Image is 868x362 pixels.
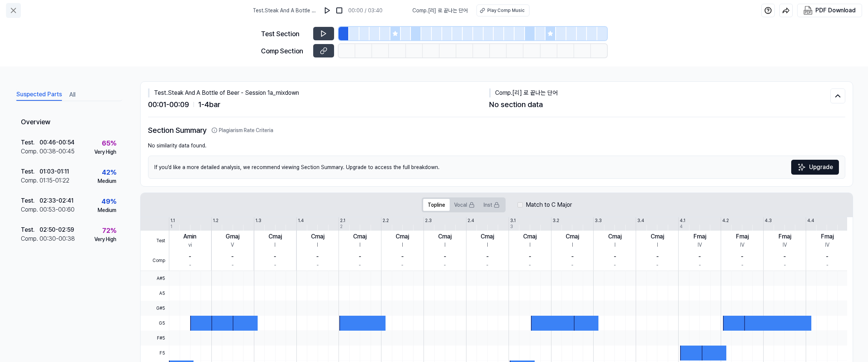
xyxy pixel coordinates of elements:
[489,88,830,97] div: Comp . [리] 로 끝나는 단어
[141,346,169,361] span: F5
[614,261,616,269] div: -
[489,99,830,110] div: No section data
[336,7,343,14] img: stop
[40,196,73,205] div: 02:33 - 02:41
[40,138,75,147] div: 00:46 - 00:54
[791,160,839,175] button: Upgrade
[807,217,814,224] div: 4.4
[553,217,559,224] div: 3.2
[765,217,772,224] div: 4.3
[802,4,857,17] button: PDF Download
[317,241,318,249] div: I
[468,217,474,224] div: 2.4
[40,205,75,214] div: 00:53 - 00:60
[198,99,220,110] span: 1 - 4 bar
[526,200,572,209] label: Match to C Major
[40,225,74,234] div: 02:50 - 02:59
[783,252,786,261] div: -
[425,217,432,224] div: 2.3
[141,301,169,316] span: G#5
[340,217,345,224] div: 2.1
[102,167,116,177] div: 42 %
[141,286,169,301] span: A5
[401,252,404,261] div: -
[298,217,304,224] div: 1.4
[486,252,489,261] div: -
[698,252,701,261] div: -
[510,223,513,230] div: 3
[359,252,361,261] div: -
[698,241,702,249] div: IV
[487,7,525,14] div: Play Comp Music
[311,232,324,241] div: Cmaj
[736,232,749,241] div: Fmaj
[383,217,389,224] div: 2.2
[102,225,116,235] div: 72 %
[571,261,573,269] div: -
[316,252,319,261] div: -
[529,261,531,269] div: -
[21,176,40,185] div: Comp .
[438,232,452,241] div: Cmaj
[148,125,845,136] h2: Section Summary
[486,261,488,269] div: -
[353,232,367,241] div: Cmaj
[444,241,446,249] div: I
[101,196,116,206] div: 49 %
[741,252,743,261] div: -
[340,223,343,230] div: 2
[94,235,116,243] div: Very High
[359,241,361,249] div: I
[232,261,234,269] div: -
[779,232,791,241] div: Fmaj
[477,4,529,16] a: Play Comp Music
[261,29,309,39] div: Test Section
[815,6,856,15] div: PDF Download
[782,7,790,14] img: share
[487,241,488,249] div: I
[213,217,218,224] div: 1.2
[423,199,450,211] button: Topline
[21,167,40,176] div: Test .
[317,261,319,269] div: -
[40,167,69,176] div: 01:03 - 01:11
[211,127,273,134] button: Plagiarism Rate Criteria
[523,232,537,241] div: Cmaj
[141,331,169,346] span: F#5
[481,232,494,241] div: Cmaj
[656,252,659,261] div: -
[608,232,622,241] div: Cmaj
[141,231,169,251] span: Test
[656,261,658,269] div: -
[783,241,787,249] div: IV
[40,147,75,156] div: 00:38 - 00:45
[183,232,196,241] div: Amin
[226,232,239,241] div: Gmaj
[614,252,616,261] div: -
[784,261,786,269] div: -
[571,252,574,261] div: -
[98,177,116,185] div: Medium
[231,252,234,261] div: -
[148,88,489,97] div: Test . Steak And A Bottle of Beer - Session 1a_mixdown
[21,205,40,214] div: Comp .
[803,6,812,15] img: PDF Download
[21,147,40,156] div: Comp .
[348,7,383,15] div: 00:00 / 03:40
[231,241,234,249] div: V
[274,261,276,269] div: -
[98,206,116,214] div: Medium
[401,261,403,269] div: -
[148,142,845,150] div: No similarity data found.
[566,232,579,241] div: Cmaj
[479,199,504,211] button: Inst
[170,217,175,224] div: 1.1
[253,7,318,15] span: Test . Steak And A Bottle of Beer - Session 1a_mixdown
[69,89,75,101] button: All
[102,138,116,148] div: 65 %
[764,7,772,14] img: help
[529,241,531,249] div: I
[741,261,743,269] div: -
[396,232,409,241] div: Cmaj
[255,217,261,224] div: 1.3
